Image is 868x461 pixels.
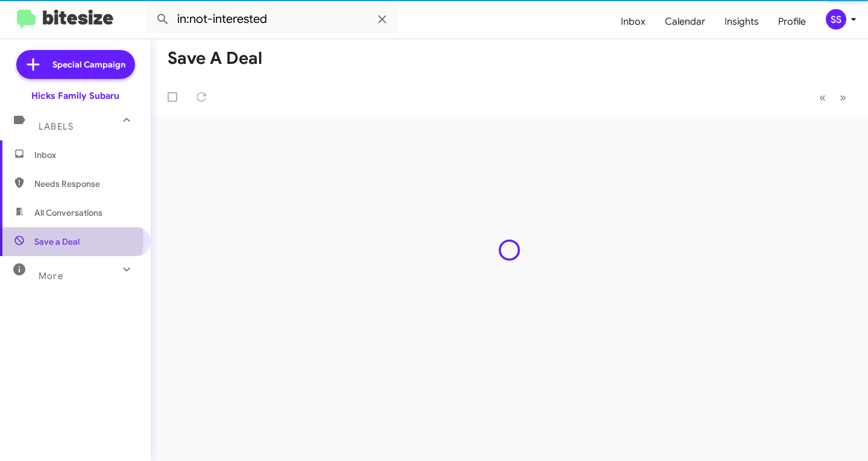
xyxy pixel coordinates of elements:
a: Special Campaign [16,50,135,79]
span: More [39,271,63,281]
a: Profile [769,4,816,39]
span: Labels [39,121,74,132]
button: Previous [812,85,833,110]
span: « [819,90,826,105]
span: Special Campaign [52,58,125,71]
button: SS [816,9,855,30]
span: Save a Deal [34,236,80,248]
input: Search [146,5,399,34]
span: Needs Response [34,178,137,190]
span: Inbox [34,149,137,161]
h1: Save a Deal [168,49,262,68]
a: Insights [715,4,769,39]
button: Next [832,85,854,110]
span: » [840,90,846,105]
a: Inbox [611,4,655,39]
span: All Conversations [34,207,102,219]
nav: Page navigation example [813,85,854,110]
div: Hicks Family Subaru [31,90,119,102]
div: SS [826,9,846,30]
a: Calendar [655,4,715,39]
